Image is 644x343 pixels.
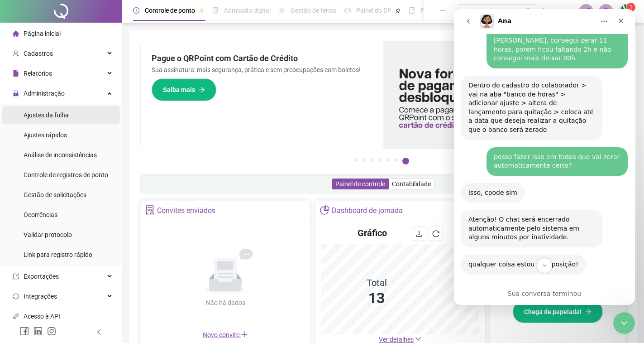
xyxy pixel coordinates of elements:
iframe: Intercom live chat [613,312,635,334]
span: Análise de inconsistências [24,151,97,159]
span: file [13,70,19,77]
span: download [415,230,423,237]
span: Validar protocolo [24,231,72,238]
span: Exportações [24,273,59,280]
span: Controle de registros de ponto [24,171,108,179]
span: dashboard [344,7,351,14]
span: Chega de papelada! [524,307,582,317]
iframe: Intercom live chat [454,9,635,305]
span: book [409,7,415,14]
span: reload [432,230,439,237]
span: Página inicial [24,30,61,37]
button: 7 [402,158,409,164]
span: Ver detalhes [379,336,414,343]
span: Administração [24,90,65,97]
p: Sua assinatura: mais segurança, prática e sem preocupações com boletos! [152,65,372,75]
button: 5 [386,158,391,162]
span: pie-chart [320,205,329,215]
button: Saiba mais [152,78,216,101]
span: [PERSON_NAME] [543,6,573,16]
div: Convites enviados [157,203,215,218]
span: Acesso à API [24,313,60,320]
span: Controle de ponto [145,7,195,14]
span: Novo convite [203,331,248,338]
span: 1 [630,4,633,10]
div: Não há dados [184,298,267,308]
button: 6 [394,158,399,162]
span: Gestão de solicitações [24,191,86,198]
span: Painel do DP [356,7,391,14]
span: clock-circle [133,7,139,14]
span: Relatórios [24,70,52,77]
span: instagram [47,327,56,336]
span: export [13,273,19,280]
button: 4 [378,158,382,162]
button: Chega de papelada! [513,300,603,323]
span: plus [241,331,248,338]
img: banner%2F096dab35-e1a4-4d07-87c2-cf089f3812bf.png [383,41,626,149]
span: facebook [20,327,29,336]
span: pushpin [395,8,401,14]
span: Painel de controle [335,180,385,188]
span: Cadastros [24,50,53,57]
span: Integrações [24,293,57,300]
span: Link para registro rápido [24,251,92,258]
span: left [96,329,102,335]
span: user-add [13,50,19,57]
span: linkedin [33,327,43,336]
span: arrow-right [585,309,592,315]
span: api [13,313,19,319]
h2: Pague o QRPoint com Cartão de Crédito [152,52,372,65]
span: search [525,8,532,15]
span: home [13,30,19,37]
span: lock [13,90,19,97]
div: Dashboard de jornada [332,203,403,218]
sup: Atualize o seu contato no menu Meus Dados [626,3,635,12]
span: Folha de pagamento [420,7,478,14]
span: Ajustes rápidos [24,131,67,139]
span: down [415,336,421,342]
button: 3 [370,158,374,162]
span: ellipsis [439,7,445,14]
a: Ver detalhes down [379,336,421,343]
span: sync [13,293,19,300]
span: pushpin [199,8,204,14]
span: solution [145,205,155,215]
span: arrow-right [199,87,205,93]
img: 69345 [619,5,633,18]
span: bell [602,7,610,15]
span: Admissão digital [224,7,271,14]
span: Contabilidade [392,180,431,188]
h4: Gráfico [358,227,387,239]
span: Saiba mais [163,85,195,95]
span: Gestão de férias [291,7,336,14]
span: sun [279,7,285,14]
button: 1 [353,158,358,162]
span: file-done [212,7,219,14]
span: Ocorrências [24,211,57,218]
span: Ajustes da folha [24,111,69,119]
span: notification [582,7,590,15]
